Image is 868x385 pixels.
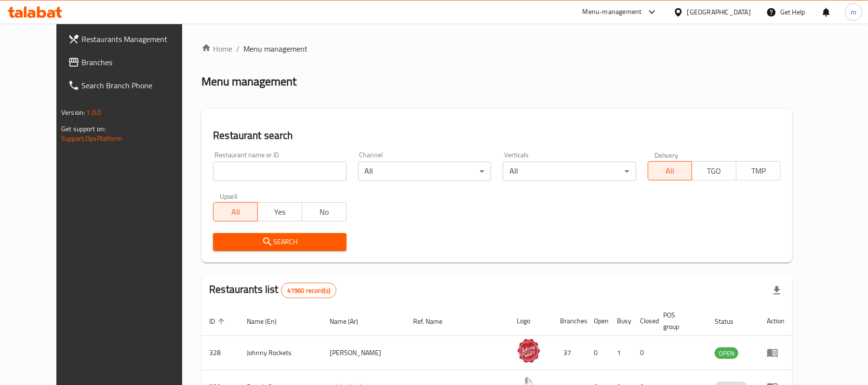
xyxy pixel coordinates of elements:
[306,205,343,219] span: No
[302,202,347,221] button: No
[322,336,406,370] td: [PERSON_NAME]
[586,306,609,336] th: Open
[552,336,586,370] td: 37
[509,306,552,336] th: Logo
[209,282,336,298] h2: Restaurants list
[586,336,609,370] td: 0
[247,316,289,327] span: Name (En)
[81,80,194,91] span: Search Branch Phone
[358,162,491,181] div: All
[60,27,201,51] a: Restaurants Management
[209,316,227,327] span: ID
[281,283,336,298] div: Total records count
[60,51,201,74] a: Branches
[687,7,751,17] div: [GEOGRAPHIC_DATA]
[243,43,307,55] span: Menu management
[715,316,746,327] span: Status
[60,74,201,97] a: Search Branch Phone
[632,306,655,336] th: Closed
[851,7,856,17] span: m
[61,123,106,135] span: Get support on:
[503,162,636,181] div: All
[236,43,240,55] li: /
[201,336,239,370] td: 328
[767,347,785,358] div: Menu
[213,233,346,251] button: Search
[652,164,689,178] span: All
[663,309,695,332] span: POS group
[257,202,302,221] button: Yes
[281,286,336,295] span: 41960 record(s)
[414,316,455,327] span: Ref. Name
[221,236,338,248] span: Search
[609,336,632,370] td: 1
[217,205,254,219] span: All
[765,279,788,302] div: Export file
[81,56,194,68] span: Branches
[692,161,736,180] button: TGO
[220,192,238,199] label: Upsell
[715,347,738,359] div: OPEN
[654,151,679,158] label: Delivery
[736,161,781,180] button: TMP
[759,306,792,336] th: Action
[81,33,194,45] span: Restaurants Management
[696,164,733,178] span: TGO
[740,164,777,178] span: TMP
[648,161,693,180] button: All
[609,306,632,336] th: Busy
[201,43,792,55] nav: breadcrumb
[61,106,85,119] span: Version:
[517,339,541,363] img: Johnny Rockets
[552,306,586,336] th: Branches
[201,74,296,89] h2: Menu management
[632,336,655,370] td: 0
[262,205,298,219] span: Yes
[583,6,642,18] div: Menu-management
[213,162,346,181] input: Search for restaurant name or ID..
[201,43,232,55] a: Home
[239,336,322,370] td: Johnny Rockets
[61,132,122,145] a: Support.OpsPlatform
[86,106,101,119] span: 1.0.0
[330,316,371,327] span: Name (Ar)
[213,128,781,143] h2: Restaurant search
[213,202,258,221] button: All
[715,348,738,359] span: OPEN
